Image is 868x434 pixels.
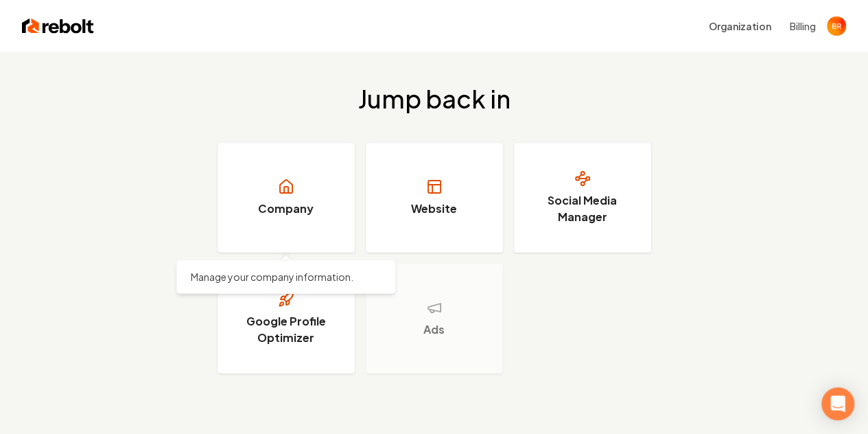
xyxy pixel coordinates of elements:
h3: Website [411,201,457,217]
a: Google Profile Optimizer [218,264,355,374]
p: Manage your company information. [191,270,382,284]
button: Open user button [827,16,846,36]
h2: Jump back in [358,85,511,113]
img: Brayden Robideux [827,16,846,36]
button: Organization [701,14,779,38]
div: Open Intercom Messenger [821,387,854,420]
h3: Social Media Manager [531,192,634,225]
a: Website [366,143,503,253]
button: Billing [790,19,816,33]
h3: Ads [423,321,445,338]
img: Rebolt Logo [22,16,94,36]
a: Company [218,143,355,253]
h3: Google Profile Optimizer [235,313,338,346]
h3: Company [258,201,314,217]
a: Social Media Manager [514,143,651,253]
